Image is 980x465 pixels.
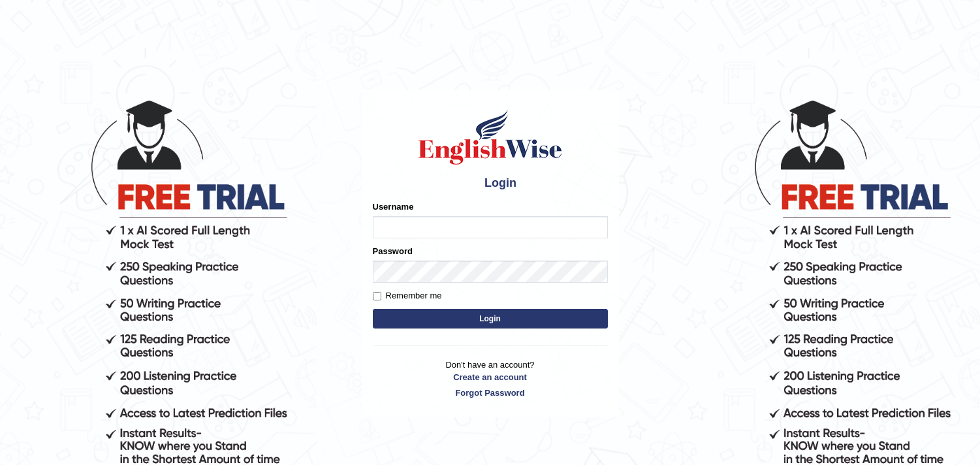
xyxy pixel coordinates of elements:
img: Logo of English Wise sign in for intelligent practice with AI [416,108,565,167]
p: Don't have an account? [373,359,608,399]
a: Forgot Password [373,387,608,399]
button: Login [373,309,608,329]
input: Remember me [373,292,381,300]
label: Remember me [373,289,442,302]
a: Create an account [373,371,608,383]
label: Username [373,200,414,213]
h4: Login [373,173,608,194]
label: Password [373,245,413,257]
